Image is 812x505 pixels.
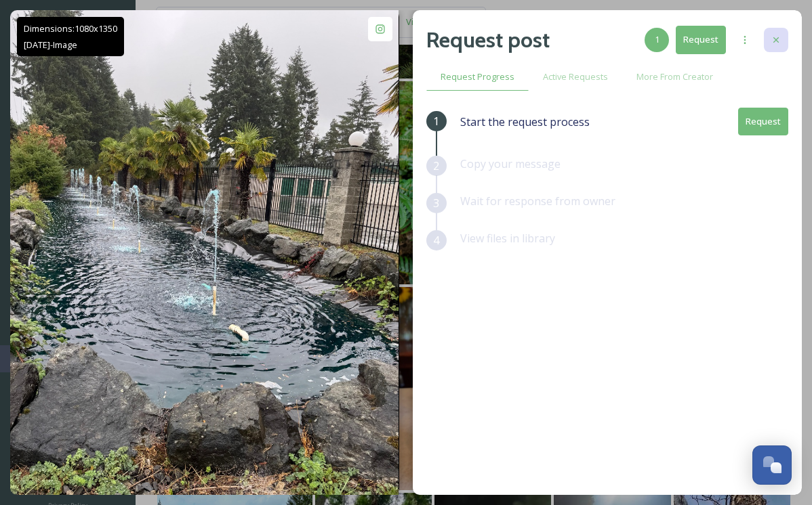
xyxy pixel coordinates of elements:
[655,33,659,46] span: 1
[543,70,608,83] span: Active Requests
[460,114,590,130] span: Start the request process
[676,26,726,53] button: Request
[24,22,117,35] span: Dimensions: 1080 x 1350
[24,39,77,51] span: [DATE] - Image
[738,108,788,135] button: Request
[433,113,439,129] span: 1
[460,194,615,208] span: Wait for response from owner
[433,158,439,174] span: 2
[433,232,439,248] span: 4
[460,231,555,246] span: View files in library
[460,156,561,171] span: Copy your message
[636,70,713,83] span: More From Creator
[441,70,514,83] span: Request Progress
[426,24,550,56] h2: Request post
[10,10,399,495] img: The fountains ⛲ are flowing again and the palms 🌴 are looking fresh in Parksville! #beautifulbc #...
[752,445,792,485] button: Open Chat
[433,195,439,211] span: 3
